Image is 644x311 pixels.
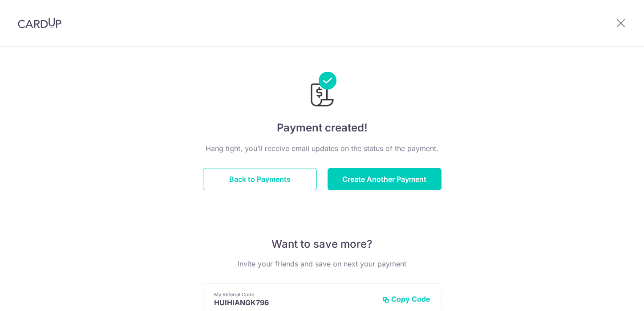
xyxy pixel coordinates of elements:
p: Hang tight, you’ll receive email updates on the status of the payment. [203,143,441,154]
img: Payments [308,72,336,109]
img: CardUp [18,18,61,29]
p: My Referral Code [214,291,375,298]
iframe: Opens a widget where you can find more information [587,284,635,307]
p: Invite your friends and save on next your payment [203,258,441,269]
p: HUIHIANGK796 [214,298,375,307]
p: Want to save more? [203,237,441,251]
h4: Payment created! [203,120,441,136]
button: Create Another Payment [328,168,441,190]
button: Back to Payments [203,168,317,190]
button: Copy Code [382,295,430,303]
